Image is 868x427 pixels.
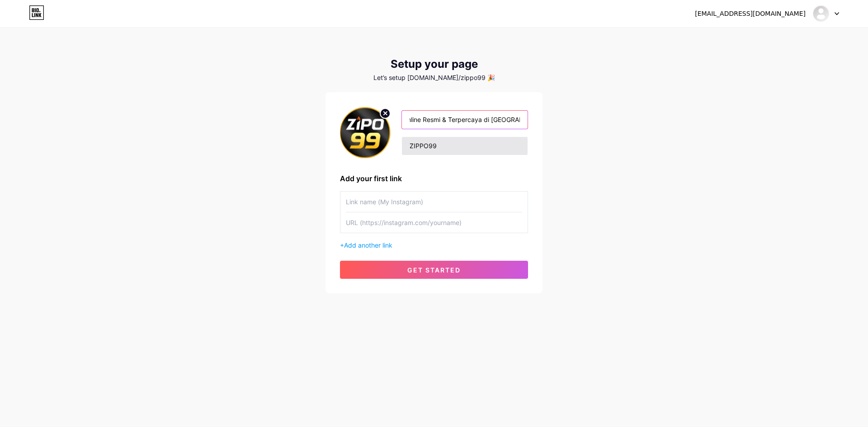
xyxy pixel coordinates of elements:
[340,107,391,159] img: profile pic
[100,53,152,59] div: Keywords by Traffic
[24,52,32,60] img: tab_domain_overview_orange.svg
[812,5,830,22] img: zippo99
[14,14,22,22] img: logo_orange.svg
[24,23,99,31] div: Domain: [DOMAIN_NAME]
[325,58,542,70] div: Setup your page
[340,261,528,279] button: get started
[402,111,528,129] input: Your name
[402,137,528,155] input: bio
[344,241,392,249] span: Add another link
[14,23,22,31] img: website_grey.svg
[340,240,528,250] div: +
[340,173,528,184] div: Add your first link
[25,14,44,22] div: v 4.0.24
[695,9,806,19] div: [EMAIL_ADDRESS][DOMAIN_NAME]
[90,52,97,60] img: tab_keywords_by_traffic_grey.svg
[325,74,542,81] div: Let’s setup [DOMAIN_NAME]/zippo99 🎉
[407,266,461,274] span: get started
[346,192,522,212] input: Link name (My Instagram)
[346,212,522,233] input: URL (https://instagram.com/yourname)
[34,53,81,59] div: Domain Overview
